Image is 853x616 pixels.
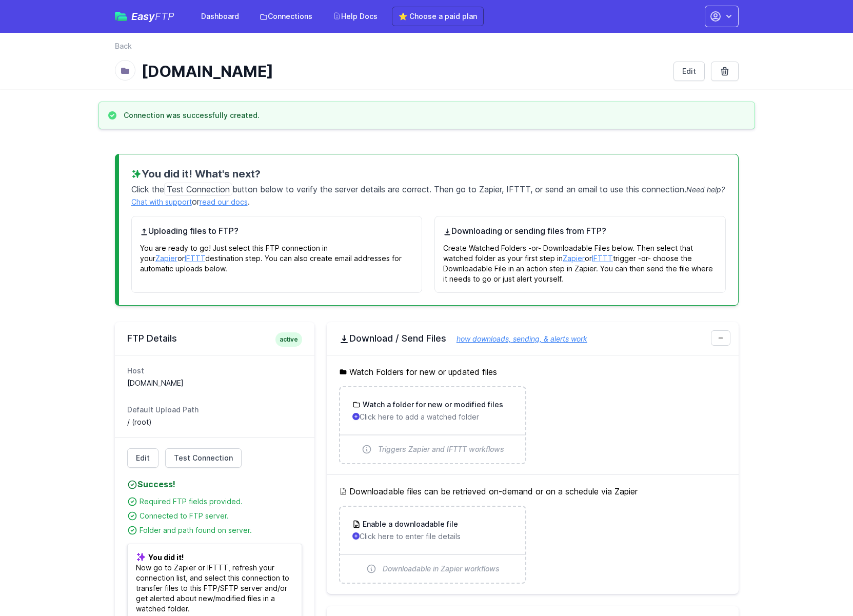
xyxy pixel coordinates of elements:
a: Zapier [155,254,177,263]
h3: Watch a folder for new or modified files [361,400,503,410]
dd: [DOMAIN_NAME] [127,378,302,388]
a: Dashboard [195,7,245,26]
a: Edit [673,62,705,81]
p: Click here to enter file details [352,531,513,542]
a: Edit [127,448,158,468]
h3: Connection was successfully created. [124,110,260,121]
a: IFTTT [592,254,613,263]
p: Create Watched Folders -or- Downloadable Files below. Then select that watched folder as your fir... [443,237,717,284]
a: read our docs [200,197,248,206]
a: Help Docs [327,7,384,26]
div: Required FTP fields provided. [140,496,302,507]
p: Click here to add a watched folder [352,412,513,422]
h5: Downloadable files can be retrieved on-demand or on a schedule via Zapier [339,485,726,498]
div: Folder and path found on server. [140,525,302,535]
a: how downloads, sending, & alerts work [446,334,587,343]
nav: Breadcrumb [115,41,739,57]
a: Chat with support [131,197,192,206]
h3: Enable a downloadable file [361,519,458,529]
h4: Uploading files to FTP? [140,225,414,237]
a: Connections [253,7,319,26]
a: EasyFTP [115,11,174,22]
b: You did it! [148,553,184,562]
span: Need help? [686,185,725,194]
a: IFTTT [185,254,205,263]
h2: Download / Send Files [339,332,726,345]
span: FTP [155,10,174,23]
h4: Success! [127,478,302,490]
h4: Downloading or sending files from FTP? [443,225,717,237]
h3: You did it! What's next? [131,167,726,181]
span: Easy [131,11,174,22]
span: Test Connection [164,183,232,196]
img: easyftp_logo.png [115,12,127,21]
p: You are ready to go! Just select this FTP connection in your or destination step. You can also cr... [140,237,414,274]
dt: Default Upload Path [127,405,302,415]
span: Downloadable in Zapier workflows [383,564,500,574]
div: Connected to FTP server. [140,511,302,521]
a: Watch a folder for new or modified files Click here to add a watched folder Triggers Zapier and I... [340,387,525,463]
a: Zapier [563,254,585,263]
a: Test Connection [165,448,242,468]
a: ⭐ Choose a paid plan [392,7,484,26]
a: Enable a downloadable file Click here to enter file details Downloadable in Zapier workflows [340,507,525,583]
h2: FTP Details [127,332,302,345]
dd: / (root) [127,417,302,427]
p: Click the button below to verify the server details are correct. Then go to Zapier, IFTTT, or sen... [131,181,726,208]
span: active [275,332,302,347]
h1: [DOMAIN_NAME] [142,62,665,81]
a: Back [115,41,132,51]
h5: Watch Folders for new or updated files [339,366,726,378]
iframe: Drift Widget Chat Controller [802,565,841,604]
span: Triggers Zapier and IFTTT workflows [378,444,504,454]
dt: Host [127,366,302,376]
span: Test Connection [174,453,233,463]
